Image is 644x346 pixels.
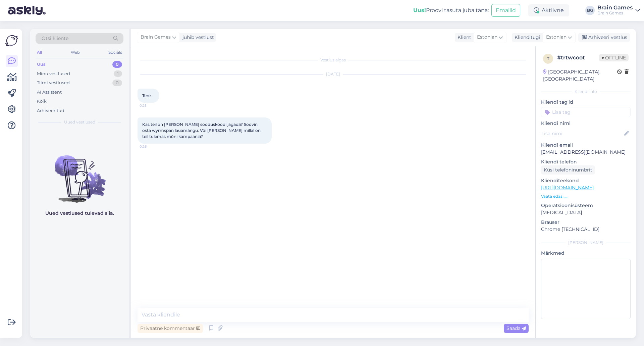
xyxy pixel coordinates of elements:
span: 0:25 [140,103,165,108]
p: Kliendi tag'id [541,99,631,106]
div: Kliendi info [541,89,631,95]
div: All [36,48,43,57]
span: Otsi kliente [42,35,68,42]
div: 0 [112,61,122,68]
p: Märkmed [541,250,631,257]
a: Brain GamesBrain Games [597,5,640,16]
div: Küsi telefoninumbrit [541,165,595,175]
div: [DATE] [138,71,529,77]
div: juhib vestlust [180,34,214,41]
p: Kliendi email [541,142,631,149]
div: [PERSON_NAME] [541,240,631,246]
div: 1 [114,70,122,77]
p: Klienditeekond [541,177,631,184]
a: [URL][DOMAIN_NAME] [541,185,594,191]
img: No chats [30,143,129,204]
p: Kliendi telefon [541,158,631,165]
div: Brain Games [597,5,633,10]
div: Minu vestlused [37,70,70,77]
p: Uued vestlused tulevad siia. [45,210,114,217]
span: Tere [142,93,151,98]
p: Brauser [541,219,631,226]
span: Estonian [477,34,497,41]
div: 0 [112,80,122,86]
div: AI Assistent [37,89,62,96]
div: Aktiivne [528,4,569,16]
button: Emailid [491,4,520,17]
span: Saada [506,325,526,331]
p: [MEDICAL_DATA] [541,209,631,216]
p: Kliendi nimi [541,120,631,127]
div: [GEOGRAPHIC_DATA], [GEOGRAPHIC_DATA] [543,68,617,83]
div: Vestlus algas [138,57,529,63]
span: Uued vestlused [64,119,95,125]
p: Chrome [TECHNICAL_ID] [541,226,631,233]
div: Brain Games [597,10,633,16]
span: Brain Games [141,34,171,41]
div: Arhiveeri vestlus [578,33,630,42]
div: Kõik [37,98,47,105]
img: Askly Logo [5,34,18,47]
p: Operatsioonisüsteem [541,202,631,209]
div: Klienditugi [512,34,540,41]
p: [EMAIL_ADDRESS][DOMAIN_NAME] [541,149,631,156]
span: Estonian [546,34,567,41]
p: Vaata edasi ... [541,193,631,199]
b: Uus! [413,7,426,13]
div: Privaatne kommentaar [138,324,203,333]
div: Web [69,48,81,57]
div: # trtwcoot [557,54,599,62]
div: Uus [37,61,46,68]
span: Kas teil on [PERSON_NAME] sooduskoodi jagada? Soovin osta wyrmspan lauamängu. Või [PERSON_NAME] m... [142,122,262,139]
span: Offline [599,54,629,61]
div: Proovi tasuta juba täna: [413,6,489,14]
input: Lisa tag [541,107,631,117]
div: Klient [455,34,471,41]
div: Socials [107,48,123,57]
div: Tiimi vestlused [37,80,70,86]
div: BG [585,6,595,15]
span: 0:26 [140,144,165,149]
input: Lisa nimi [541,130,623,137]
div: Arhiveeritud [37,107,64,114]
span: t [547,56,549,61]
